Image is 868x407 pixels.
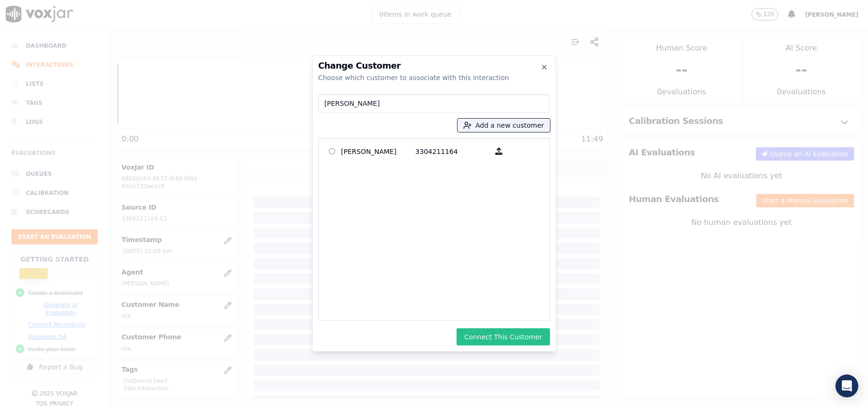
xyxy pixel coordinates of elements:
[490,144,509,159] button: [PERSON_NAME] 3304211164
[318,94,550,113] input: Search Customers
[329,148,335,154] input: [PERSON_NAME] 3304211164
[836,375,858,397] div: Open Intercom Messenger
[457,328,550,346] button: Connect This Customer
[416,144,490,159] p: 3304211164
[318,73,550,82] div: Choose which customer to associate with this interaction
[318,61,550,70] h2: Change Customer
[341,144,416,159] p: [PERSON_NAME]
[458,119,550,132] button: Add a new customer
